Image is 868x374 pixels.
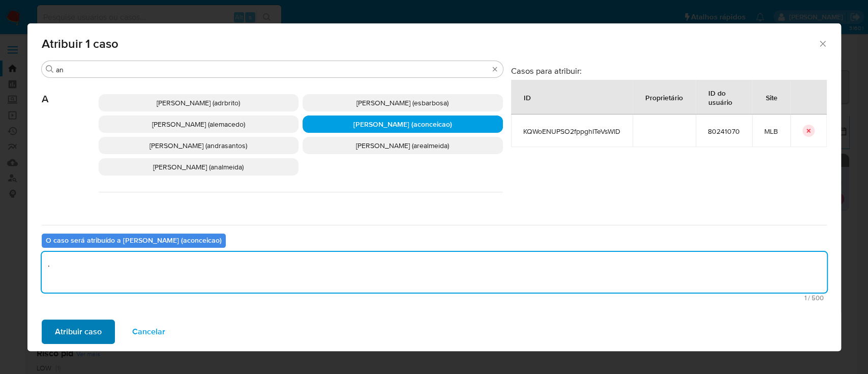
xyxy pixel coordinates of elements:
button: Atribuir caso [42,320,115,344]
div: Proprietário [633,85,695,109]
input: Analista de pesquisa [56,65,489,74]
textarea: . [42,252,827,293]
span: Atribuir caso [55,321,102,343]
button: Buscar [46,65,54,73]
b: O caso será atribuído a [PERSON_NAME] (aconceicao) [46,235,222,245]
div: [PERSON_NAME] (analmeida) [99,158,299,176]
span: KQWoENUPSO2fppghITeVsWlD [523,127,620,136]
span: Máximo 500 caracteres [45,295,824,301]
button: Fechar a janela [818,39,827,48]
div: [PERSON_NAME] (adrbrito) [99,94,299,111]
span: [PERSON_NAME] (arealmeida) [356,140,449,151]
span: [PERSON_NAME] (andrasantos) [149,140,247,151]
span: [PERSON_NAME] (alemacedo) [152,119,245,129]
button: icon-button [802,125,815,137]
span: 80241070 [708,127,740,136]
span: MLB [764,127,778,136]
span: Cancelar [132,321,165,343]
div: [PERSON_NAME] (esbarbosa) [303,94,503,111]
h3: Casos para atribuir: [511,66,827,76]
span: [PERSON_NAME] (analmeida) [153,162,244,172]
div: [PERSON_NAME] (aconceicao) [303,116,503,133]
span: Atribuir 1 caso [42,38,818,50]
span: [PERSON_NAME] (esbarbosa) [356,98,448,108]
div: [PERSON_NAME] (arealmeida) [303,137,503,154]
span: A [42,78,99,105]
span: D [42,192,99,220]
div: assign-modal [27,23,841,351]
div: [PERSON_NAME] (alemacedo) [99,116,299,133]
span: [PERSON_NAME] (aconceicao) [353,119,452,129]
div: [PERSON_NAME] (andrasantos) [99,137,299,154]
button: Cancelar [119,320,178,344]
button: Borrar [491,65,499,73]
div: ID [512,85,543,109]
div: Site [754,85,790,109]
div: ID do usuário [696,80,752,114]
span: [PERSON_NAME] (adrbrito) [157,98,240,108]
